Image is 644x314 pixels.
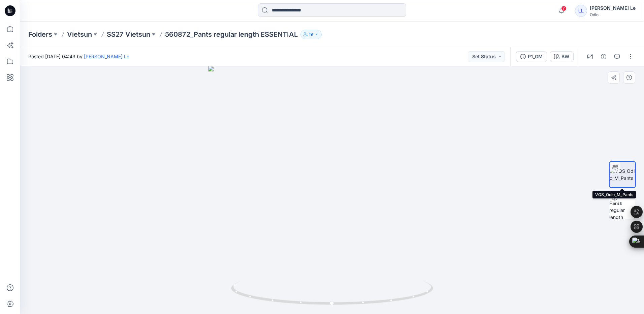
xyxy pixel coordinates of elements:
p: 19 [309,31,313,38]
div: LL [575,5,587,17]
div: P1_GM [528,53,543,60]
a: [PERSON_NAME] Le [84,54,129,59]
a: Folders [28,30,52,39]
span: 7 [561,6,567,11]
button: 19 [300,30,322,39]
span: Posted [DATE] 04:43 by [28,53,129,60]
button: BW [550,51,574,62]
div: [PERSON_NAME] Le [590,4,636,12]
div: Odlo [590,12,636,17]
p: 560872_Pants regular length ESSENTIAL [165,30,298,39]
img: 560872_Pants regular length ESSENTIAL_P1_GM BW [609,192,636,219]
div: BW [561,53,569,60]
a: Vietsun [67,30,92,39]
button: P1_GM [516,51,547,62]
a: SS27 Vietsun [107,30,150,39]
img: VQS_Odlo_M_Pants [610,167,635,182]
button: Details [598,51,609,62]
